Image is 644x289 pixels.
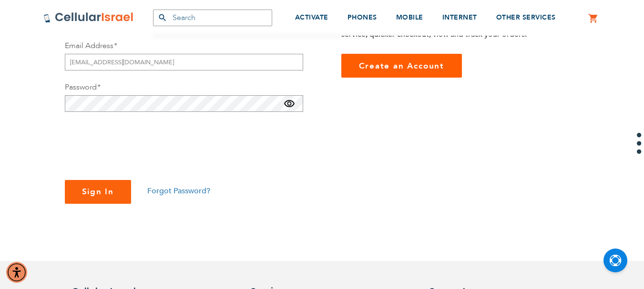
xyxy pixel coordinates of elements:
input: Search [153,10,272,26]
label: Password [65,82,100,92]
span: PHONES [348,13,377,22]
span: Create an Account [359,60,445,71]
img: Cellular Israel Logo [43,12,134,23]
div: Accessibility Menu [6,262,27,283]
span: ACTIVATE [295,13,328,22]
a: Forgot Password? [147,186,210,196]
span: Sign In [82,186,114,197]
iframe: reCAPTCHA [65,123,210,160]
span: OTHER SERVICES [496,13,556,22]
label: Email Address [65,40,117,51]
span: MOBILE [396,13,423,22]
a: Create an Account [341,54,462,78]
span: INTERNET [442,13,477,22]
button: Sign In [65,180,132,204]
input: Email [65,54,303,70]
